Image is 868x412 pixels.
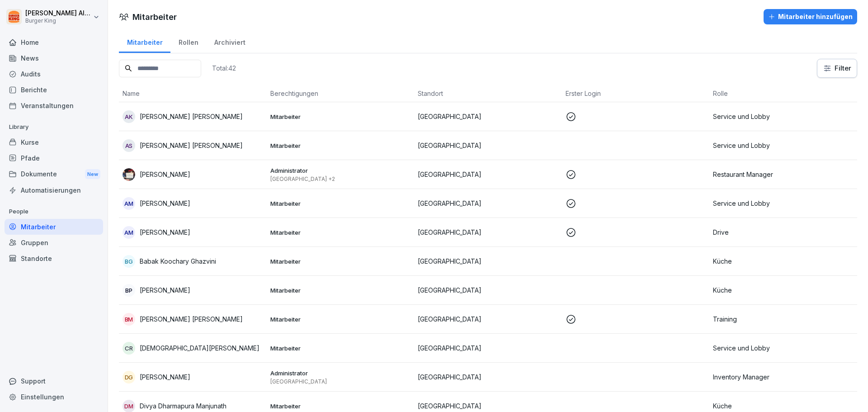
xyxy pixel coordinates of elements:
[140,141,243,150] p: [PERSON_NAME] [PERSON_NAME]
[418,170,558,179] p: [GEOGRAPHIC_DATA]
[25,18,91,24] p: Burger King
[119,85,267,102] th: Name
[414,85,562,102] th: Standort
[709,85,857,102] th: Rolle
[123,139,135,152] div: as
[5,50,103,66] a: News
[5,150,103,166] a: Pfade
[418,401,558,411] p: [GEOGRAPHIC_DATA]
[123,313,135,326] div: BM
[713,285,854,295] p: Küche
[5,389,103,405] a: Einstellungen
[123,110,135,123] div: AK
[123,168,135,181] img: ub37hjqnkufeo164u8jpbnwz.png
[5,182,103,198] a: Automatisierungen
[5,98,103,114] a: Veranstaltungen
[270,199,411,208] p: Mitarbeiter
[25,9,91,17] p: [PERSON_NAME] Albakkour
[418,314,558,324] p: [GEOGRAPHIC_DATA]
[270,369,411,377] p: Administrator
[713,199,854,208] p: Service und Lobby
[270,166,411,175] p: Administrator
[270,378,411,385] p: [GEOGRAPHIC_DATA]
[418,199,558,208] p: [GEOGRAPHIC_DATA]
[270,142,411,150] p: Mitarbeiter
[123,255,135,268] div: BG
[270,175,411,183] p: [GEOGRAPHIC_DATA] +2
[713,372,854,382] p: Inventory Manager
[713,401,854,411] p: Küche
[418,112,558,121] p: [GEOGRAPHIC_DATA]
[5,82,103,98] a: Berichte
[713,256,854,266] p: Küche
[270,344,411,352] p: Mitarbeiter
[132,11,177,23] h1: Mitarbeiter
[713,314,854,324] p: Training
[267,85,415,102] th: Berechtigungen
[418,372,558,382] p: [GEOGRAPHIC_DATA]
[270,402,411,410] p: Mitarbeiter
[140,314,243,324] p: [PERSON_NAME] [PERSON_NAME]
[5,66,103,82] div: Audits
[418,285,558,295] p: [GEOGRAPHIC_DATA]
[123,284,135,297] div: BP
[562,85,710,102] th: Erster Login
[123,197,135,210] div: AM
[5,166,103,183] div: Dokumente
[713,343,854,353] p: Service und Lobby
[270,228,411,237] p: Mitarbeiter
[170,30,206,53] a: Rollen
[5,251,103,266] div: Standorte
[140,401,226,411] p: Divya Dharmapura Manjunath
[5,166,103,183] a: DokumenteNew
[418,256,558,266] p: [GEOGRAPHIC_DATA]
[823,64,851,73] div: Filter
[140,372,190,382] p: [PERSON_NAME]
[140,256,216,266] p: Babak Koochary Ghazvini
[270,315,411,323] p: Mitarbeiter
[270,257,411,265] p: Mitarbeiter
[140,343,259,353] p: [DEMOGRAPHIC_DATA][PERSON_NAME]
[5,373,103,389] div: Support
[140,285,190,295] p: [PERSON_NAME]
[119,30,170,53] a: Mitarbeiter
[5,235,103,251] a: Gruppen
[123,342,135,355] div: CR
[5,134,103,150] a: Kurse
[140,227,190,237] p: [PERSON_NAME]
[713,141,854,150] p: Service und Lobby
[212,64,236,72] p: Total: 42
[5,120,103,134] p: Library
[418,141,558,150] p: [GEOGRAPHIC_DATA]
[270,113,411,121] p: Mitarbeiter
[123,226,135,239] div: AM
[123,371,135,384] div: DG
[5,219,103,235] a: Mitarbeiter
[85,169,100,180] div: New
[140,199,190,208] p: [PERSON_NAME]
[713,112,854,121] p: Service und Lobby
[140,112,243,121] p: [PERSON_NAME] [PERSON_NAME]
[768,12,853,22] div: Mitarbeiter hinzufügen
[206,30,253,53] a: Archiviert
[140,170,190,179] p: [PERSON_NAME]
[270,286,411,294] p: Mitarbeiter
[5,34,103,50] a: Home
[713,170,854,179] p: Restaurant Manager
[418,227,558,237] p: [GEOGRAPHIC_DATA]
[817,59,857,77] button: Filter
[5,204,103,219] p: People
